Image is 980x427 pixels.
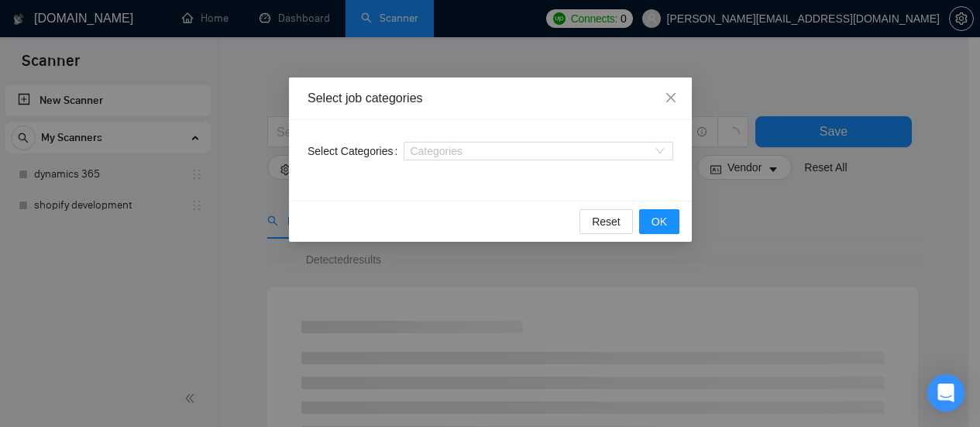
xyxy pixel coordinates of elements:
[579,209,633,234] button: Reset
[650,77,692,119] button: Close
[665,91,677,104] span: close
[927,374,965,412] div: Open Intercom Messenger
[592,213,621,230] span: Reset
[651,213,666,230] span: OK
[638,209,679,234] button: OK
[308,139,404,164] label: Select Categories
[308,90,673,107] div: Select job categories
